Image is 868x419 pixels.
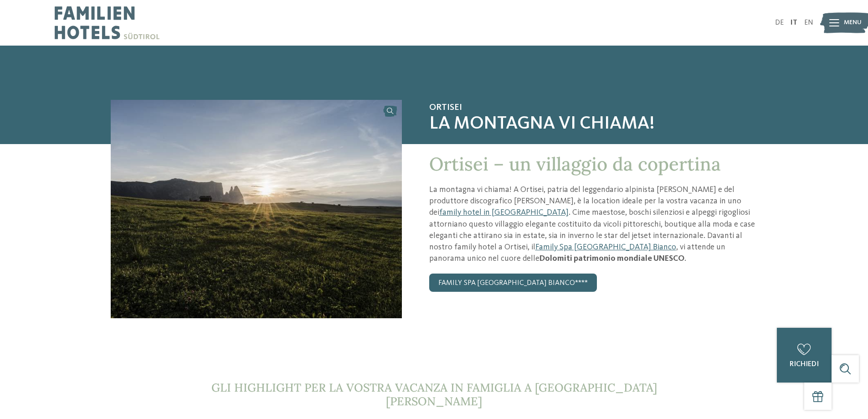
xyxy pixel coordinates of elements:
span: Gli highlight per la vostra vacanza in famiglia a [GEOGRAPHIC_DATA][PERSON_NAME] [211,380,657,409]
p: La montagna vi chiama! A Ortisei, patria del leggendario alpinista [PERSON_NAME] e del produttore... [429,184,758,264]
strong: Dolomiti patrimonio mondiale UNESCO [539,254,684,263]
a: Family Spa [GEOGRAPHIC_DATA] Bianco [535,243,676,251]
span: Ortisei – un villaggio da copertina [429,152,721,176]
a: family hotel in [GEOGRAPHIC_DATA] [439,208,569,217]
img: Il family hotel a Ortisei: le Dolomiti a un palmo di naso [111,100,402,318]
span: Menu [844,18,862,27]
span: La montagna vi chiama! [429,113,758,135]
a: EN [804,19,813,26]
a: richiedi [777,328,832,383]
span: Ortisei [429,102,758,113]
a: Family Spa [GEOGRAPHIC_DATA] Bianco**** [429,274,597,292]
a: IT [791,19,797,26]
span: richiedi [790,361,819,368]
a: DE [775,19,784,26]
